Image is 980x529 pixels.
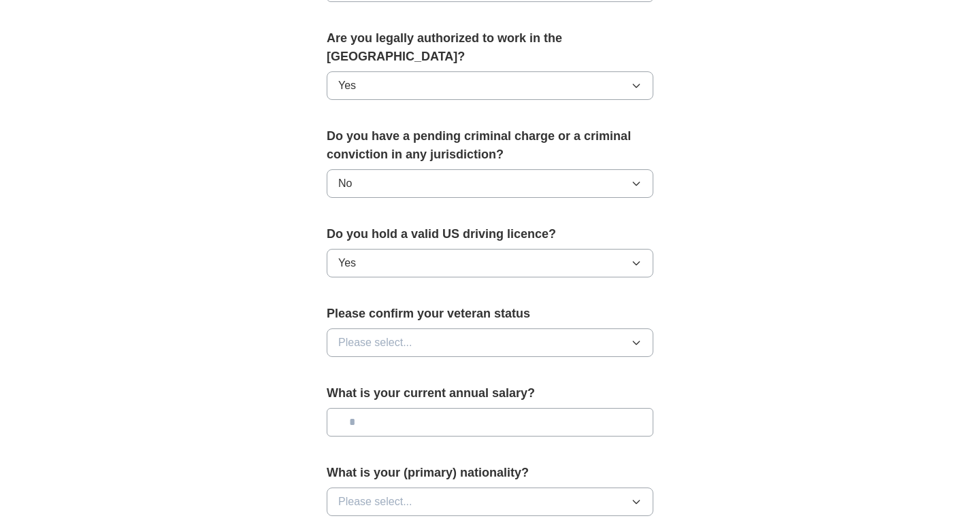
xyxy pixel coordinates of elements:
[327,249,653,277] button: Yes
[327,384,653,403] label: What is your current annual salary?
[327,488,653,516] button: Please select...
[327,305,653,323] label: Please confirm your veteran status
[327,225,653,243] label: Do you hold a valid US driving licence?
[327,169,653,198] button: No
[327,464,653,482] label: What is your (primary) nationality?
[327,71,653,100] button: Yes
[338,494,412,510] span: Please select...
[338,335,412,351] span: Please select...
[327,328,653,357] button: Please select...
[338,175,352,192] span: No
[327,127,653,164] label: Do you have a pending criminal charge or a criminal conviction in any jurisdiction?
[327,29,653,66] label: Are you legally authorized to work in the [GEOGRAPHIC_DATA]?
[338,255,356,271] span: Yes
[338,78,356,94] span: Yes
